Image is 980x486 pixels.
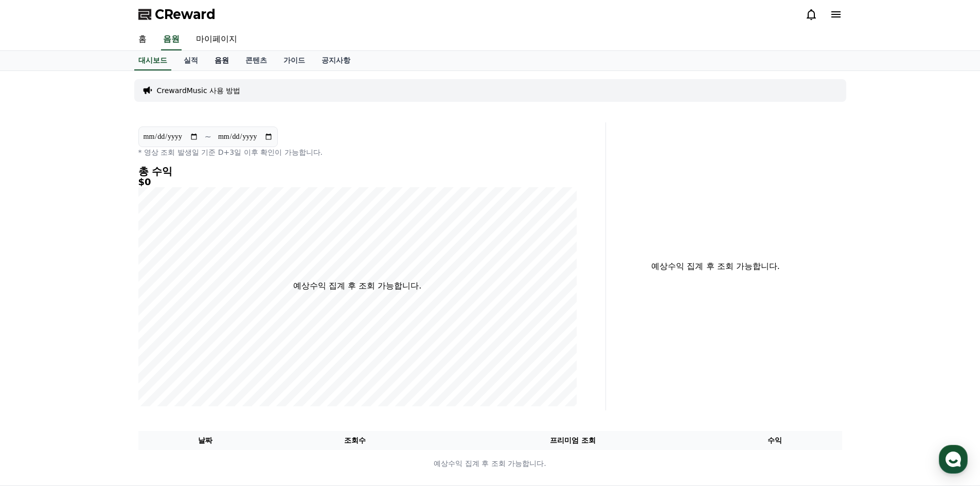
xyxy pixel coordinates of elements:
[272,431,437,450] th: 조회수
[138,6,216,23] a: CReward
[138,177,577,187] h5: $0
[161,29,182,50] a: 음원
[94,342,106,350] span: 대화
[138,166,577,177] h4: 총 수익
[206,51,237,70] a: 음원
[237,51,275,70] a: 콘텐츠
[313,51,359,70] a: 공지사항
[175,51,206,70] a: 실적
[293,280,421,292] p: 예상수익 집계 후 조회 가능합니다.
[157,85,241,96] a: CrewardMusic 사용 방법
[138,431,273,450] th: 날짜
[205,131,211,143] p: ~
[614,260,817,273] p: 예상수익 집계 후 조회 가능합니다.
[155,6,216,23] span: CReward
[68,326,133,352] a: 대화
[438,431,708,450] th: 프리미엄 조회
[32,341,39,350] span: 홈
[139,458,842,469] p: 예상수익 집계 후 조회 가능합니다.
[188,29,245,50] a: 마이페이지
[3,326,68,352] a: 홈
[138,147,577,157] p: * 영상 조회 발생일 기준 D+3일 이후 확인이 가능합니다.
[275,51,313,70] a: 가이드
[130,29,155,50] a: 홈
[708,431,842,450] th: 수익
[133,326,198,352] a: 설정
[134,51,171,70] a: 대시보드
[159,341,171,350] span: 설정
